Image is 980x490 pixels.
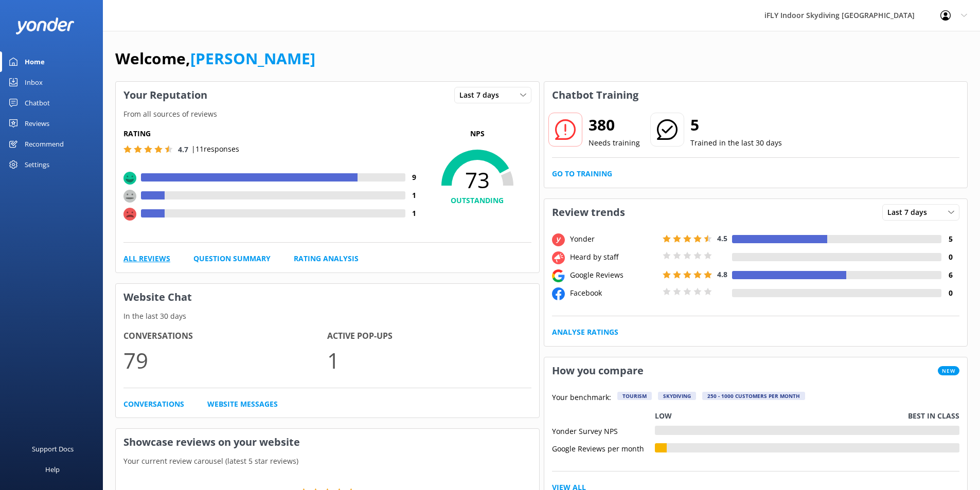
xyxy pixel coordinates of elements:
h3: Chatbot Training [544,82,646,108]
div: Support Docs [32,439,74,459]
h4: 6 [941,269,959,281]
p: Trained in the last 30 days [690,137,782,149]
a: Rating Analysis [294,253,359,264]
h4: Active Pop-ups [327,330,531,343]
div: Recommend [25,134,64,154]
p: | 11 responses [191,143,239,155]
p: NPS [423,128,531,139]
div: Inbox [25,72,43,93]
p: Your current review carousel (latest 5 star reviews) [116,456,539,467]
p: From all sources of reviews [116,108,539,120]
p: 79 [123,343,327,377]
a: Website Messages [207,398,278,410]
div: Google Reviews [567,269,660,281]
a: All Reviews [123,253,170,264]
h3: Your Reputation [116,82,215,108]
div: Tourism [617,392,652,400]
span: 4.8 [717,269,727,279]
h4: 5 [941,233,959,245]
h4: 0 [941,287,959,299]
p: Low [655,410,672,422]
div: Yonder Survey NPS [552,426,655,435]
span: 4.5 [717,233,727,243]
h4: 0 [941,251,959,263]
a: Go to Training [552,168,612,179]
div: Skydiving [658,392,696,400]
h2: 5 [690,113,782,137]
img: yonder-white-logo.png [15,17,75,34]
span: 73 [423,167,531,193]
h4: OUTSTANDING [423,195,531,206]
h5: Rating [123,128,423,139]
h3: Review trends [544,199,633,226]
div: Home [25,51,45,72]
h2: 380 [589,113,640,137]
div: Help [45,459,60,480]
p: Needs training [589,137,640,149]
div: Chatbot [25,93,50,113]
p: Your benchmark: [552,392,611,404]
h3: How you compare [544,357,651,384]
div: Facebook [567,287,660,299]
h4: 1 [405,190,423,201]
p: In the last 30 days [116,311,539,322]
div: Heard by staff [567,251,660,263]
span: 4.7 [178,144,188,154]
h4: 9 [405,172,423,183]
div: 250 - 1000 customers per month [702,392,805,400]
span: New [938,366,959,375]
div: Yonder [567,233,660,245]
h4: 1 [405,208,423,219]
div: Settings [25,154,49,175]
h1: Welcome, [115,46,315,71]
span: Last 7 days [887,207,933,218]
a: Conversations [123,398,184,410]
h4: Conversations [123,330,327,343]
div: Google Reviews per month [552,443,655,452]
a: Analyse Ratings [552,326,618,338]
h3: Showcase reviews on your website [116,429,539,456]
a: Question Summary [193,253,271,264]
p: 1 [327,343,531,377]
span: Last 7 days [459,89,505,101]
div: Reviews [25,113,49,134]
h3: Website Chat [116,284,539,311]
p: Best in class [908,410,959,422]
a: [PERSON_NAME] [190,48,315,69]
